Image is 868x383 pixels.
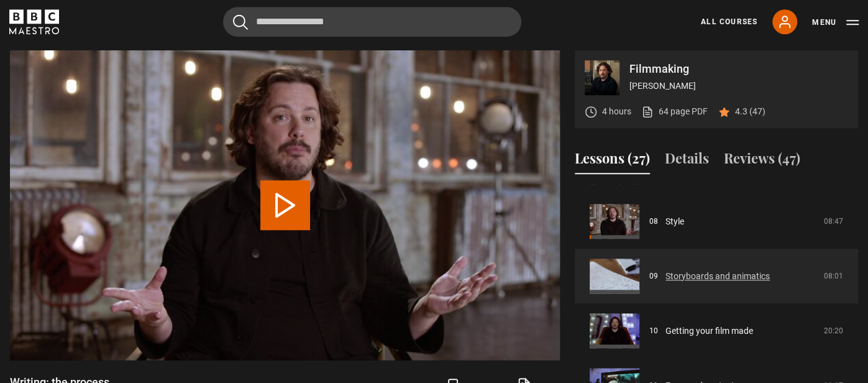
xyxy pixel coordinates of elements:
button: Reviews (47) [724,148,800,174]
input: Search [223,7,521,37]
a: All Courses [701,16,757,27]
button: Toggle navigation [812,16,859,29]
p: Filmmaking [629,63,848,75]
video-js: Video Player [10,50,560,360]
a: Getting your film made [665,325,753,338]
p: [PERSON_NAME] [629,80,848,93]
button: Details [665,148,709,174]
a: Storyboards and animatics [665,270,770,283]
a: Style [665,215,684,228]
a: 64 page PDF [641,105,708,118]
p: 4.3 (47) [735,105,765,118]
p: 4 hours [602,105,631,118]
button: Lessons (27) [575,148,650,174]
button: Submit the search query [233,14,248,30]
button: Play Lesson Writing: the process [260,180,310,230]
svg: BBC Maestro [9,9,59,34]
